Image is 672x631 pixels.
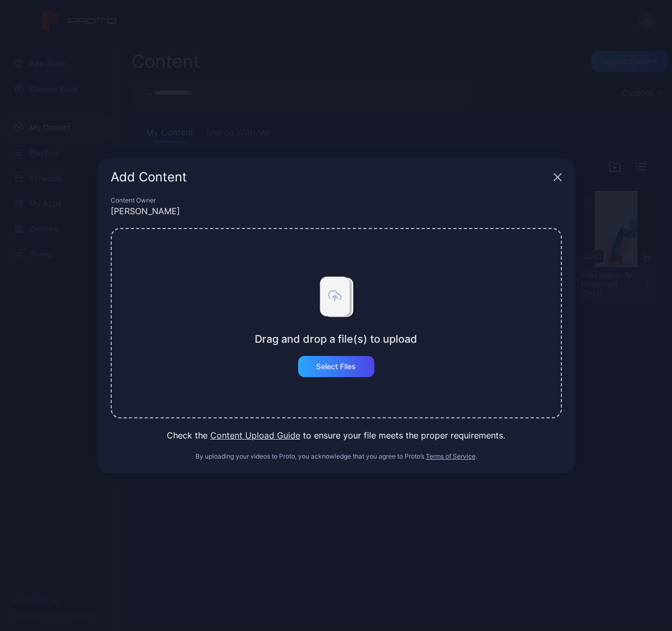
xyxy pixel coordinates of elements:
div: By uploading your videos to Proto, you acknowledge that you agree to Proto’s . [111,452,562,461]
button: Content Upload Guide [210,429,300,442]
div: [PERSON_NAME] [111,205,562,217]
div: Select Files [316,362,356,371]
button: Terms of Service [426,452,476,461]
div: Add Content [111,171,549,184]
div: Content Owner [111,196,562,205]
button: Select Files [298,356,374,377]
div: Drag and drop a file(s) to upload [255,333,417,345]
div: Check the to ensure your file meets the proper requirements. [111,429,562,442]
